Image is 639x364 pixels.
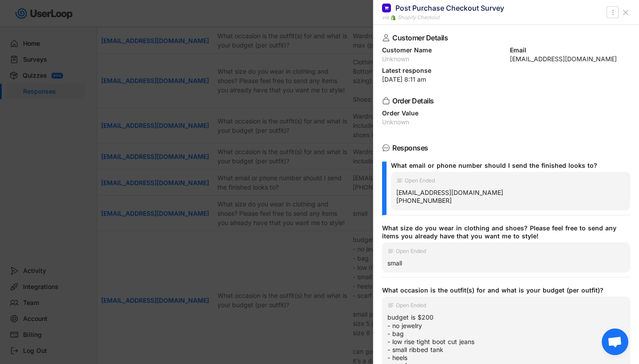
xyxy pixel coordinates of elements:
[382,47,503,53] div: Customer Name
[390,15,396,20] img: 1156660_ecommerce_logo_shopify_icon%20%281%29.png
[612,8,614,17] text: 
[405,178,435,183] div: Open Ended
[396,189,625,205] div: [EMAIL_ADDRESS][DOMAIN_NAME] [PHONE_NUMBER]
[510,47,631,53] div: Email
[382,286,623,294] div: What occasion is the outfit(s) for and what is your budget (per outfit)?
[382,67,630,74] div: Latest response
[382,76,630,83] div: [DATE] 8:11 am
[602,328,628,355] div: Open chat
[382,119,630,125] div: Unknown
[391,162,623,170] div: What email or phone number should I send the finished looks to?
[392,97,616,104] div: Order Details
[398,14,440,21] div: Shopify Checkout
[392,34,616,41] div: Customer Details
[395,3,504,13] div: Post Purchase Checkout Survey
[382,110,630,116] div: Order Value
[608,7,617,18] button: 
[382,224,623,240] div: What size do you wear in clothing and shoes? Please feel free to send any items you already have ...
[392,144,616,151] div: Responses
[396,249,426,254] div: Open Ended
[510,56,631,62] div: [EMAIL_ADDRESS][DOMAIN_NAME]
[396,303,426,308] div: Open Ended
[382,14,389,21] div: via
[382,56,503,62] div: Unknown
[387,259,625,267] div: small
